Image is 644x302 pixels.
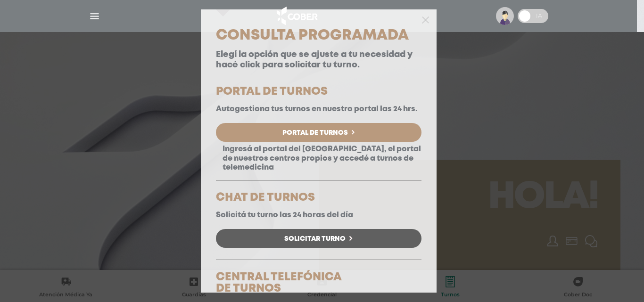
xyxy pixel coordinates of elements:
span: Portal de Turnos [282,130,348,136]
a: Solicitar Turno [216,229,421,248]
span: Solicitar Turno [284,236,346,242]
p: Ingresá al portal del [GEOGRAPHIC_DATA], el portal de nuestros centros propios y accedé a turnos ... [216,145,421,172]
a: Portal de Turnos [216,123,421,142]
h5: CENTRAL TELEFÓNICA DE TURNOS [216,272,421,294]
span: Consulta Programada [216,29,409,42]
p: Elegí la opción que se ajuste a tu necesidad y hacé click para solicitar tu turno. [216,50,421,70]
p: Autogestiona tus turnos en nuestro portal las 24 hrs. [216,105,421,114]
h5: PORTAL DE TURNOS [216,86,421,98]
h5: CHAT DE TURNOS [216,192,421,204]
p: Solicitá tu turno las 24 horas del día [216,211,421,220]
